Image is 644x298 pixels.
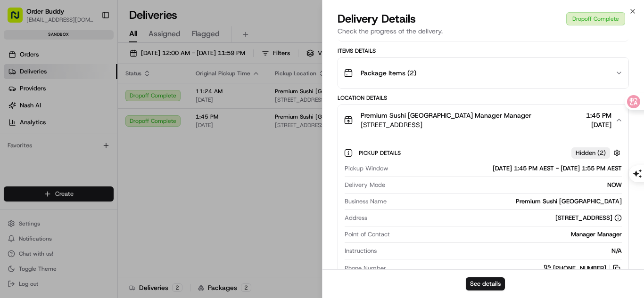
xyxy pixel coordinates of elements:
[80,137,87,145] div: 💻
[586,111,611,120] span: 1:45 PM
[390,197,622,206] div: Premium Sushi [GEOGRAPHIC_DATA]
[338,26,629,36] p: Check the progress of the delivery.
[160,93,172,104] button: Start new chat
[32,99,119,107] div: We're available if you need us!
[345,247,377,255] span: Instructions
[6,133,76,150] a: 📗Knowledge Base
[345,214,367,222] span: Address
[94,160,114,167] span: Pylon
[392,164,622,173] div: [DATE] 1:45 PM AEST - [DATE] 1:55 PM AEST
[9,90,26,107] img: 1736555255976-a54dd68f-1ca7-489b-9aae-adbdc363a1c4
[361,68,416,78] span: Package Items ( 2 )
[571,147,623,159] button: Hidden (2)
[338,58,628,88] button: Package Items (2)
[32,90,155,99] div: Start new chat
[338,105,628,135] button: Premium Sushi [GEOGRAPHIC_DATA] Manager Manager[STREET_ADDRESS]1:45 PM[DATE]
[553,264,606,273] span: [PHONE_NUMBER]
[555,214,622,222] div: [STREET_ADDRESS]
[76,133,155,150] a: 💻API Documentation
[19,137,72,146] span: Knowledge Base
[9,137,17,145] div: 📗
[544,263,622,274] a: [PHONE_NUMBER]
[338,47,629,55] div: Items Details
[466,277,505,290] button: See details
[345,164,388,173] span: Pickup Window
[361,111,531,120] span: Premium Sushi [GEOGRAPHIC_DATA] Manager Manager
[9,38,172,53] p: Welcome 👋
[359,149,403,157] span: Pickup Details
[586,120,611,129] span: [DATE]
[380,247,622,255] div: N/A
[345,197,387,206] span: Business Name
[338,94,629,102] div: Location Details
[576,149,606,157] span: Hidden ( 2 )
[345,264,386,273] span: Phone Number
[9,9,28,28] img: Nash
[89,137,151,146] span: API Documentation
[394,230,622,239] div: Manager Manager
[345,230,390,239] span: Point of Contact
[361,120,531,129] span: [STREET_ADDRESS]
[338,11,416,26] span: Delivery Details
[25,61,156,71] input: Clear
[389,181,622,189] div: NOW
[338,135,628,290] div: Premium Sushi [GEOGRAPHIC_DATA] Manager Manager[STREET_ADDRESS]1:45 PM[DATE]
[345,181,385,189] span: Delivery Mode
[66,159,114,167] a: Powered byPylon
